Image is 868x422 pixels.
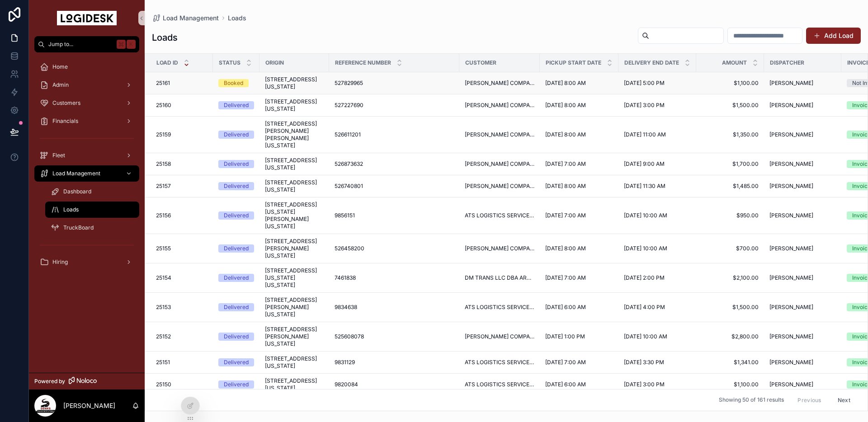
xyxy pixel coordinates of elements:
[545,212,613,219] a: [DATE] 7:00 AM
[335,359,355,366] span: 9831129
[63,224,94,231] span: TruckBoard
[624,274,691,281] a: [DATE] 2:00 PM
[465,212,534,219] a: ATS LOGISTICS SERVICES, INC. DBA SUREWAY TRANSPORTATION COMPANY & [PERSON_NAME] SPECIALIZED LOGIS...
[127,41,135,48] span: K
[265,98,324,113] a: [STREET_ADDRESS][US_STATE]
[335,160,363,168] span: 526873632
[224,79,243,87] div: Booked
[702,245,759,252] a: $700.00
[265,120,324,149] span: [STREET_ADDRESS][PERSON_NAME][PERSON_NAME][US_STATE]
[624,80,665,87] span: [DATE] 5:00 PM
[265,201,324,230] a: [STREET_ADDRESS][US_STATE][PERSON_NAME][US_STATE]
[265,377,324,392] span: [STREET_ADDRESS][US_STATE]
[624,359,691,366] a: [DATE] 3:30 PM
[769,333,836,340] a: [PERSON_NAME]
[156,183,208,190] a: 25157
[702,212,759,219] span: $950.00
[545,274,613,281] a: [DATE] 7:00 AM
[156,304,208,311] a: 25153
[702,333,759,340] a: $2,800.00
[335,212,454,219] a: 9856151
[465,274,534,281] a: DM TRANS LLC DBA ARRIVE LOGISTICS
[624,160,665,168] span: [DATE] 9:00 AM
[806,28,861,44] a: Add Load
[265,326,324,347] a: [STREET_ADDRESS][PERSON_NAME][US_STATE]
[218,380,254,389] a: Delivered
[769,212,813,219] span: [PERSON_NAME]
[545,333,613,340] a: [DATE] 1:00 PM
[156,183,171,190] span: 25157
[624,381,691,388] a: [DATE] 3:00 PM
[224,380,249,389] div: Delivered
[224,211,249,220] div: Delivered
[769,160,836,168] a: [PERSON_NAME]
[34,59,139,75] a: Home
[52,258,68,266] span: Hiring
[265,76,324,90] span: [STREET_ADDRESS][US_STATE]
[465,102,534,109] span: [PERSON_NAME] COMPANY INC.
[335,304,454,311] a: 9834638
[769,183,813,190] span: [PERSON_NAME]
[624,381,665,388] span: [DATE] 3:00 PM
[624,80,691,87] a: [DATE] 5:00 PM
[45,220,139,236] a: TruckBoard
[624,59,679,66] span: Delivery End Date
[335,333,454,340] a: 525608078
[45,202,139,218] a: Loads
[624,212,691,219] a: [DATE] 10:00 AM
[465,333,534,340] span: [PERSON_NAME] COMPANY INC.
[465,131,534,138] span: [PERSON_NAME] COMPANY INC.
[769,102,836,109] a: [PERSON_NAME]
[465,359,534,366] a: ATS LOGISTICS SERVICES, INC. DBA SUREWAY TRANSPORTATION COMPANY & [PERSON_NAME] SPECIALIZED LOGIS...
[224,333,249,341] div: Delivered
[29,373,145,389] a: Powered by
[624,102,665,109] span: [DATE] 3:00 PM
[335,131,454,138] a: 526611201
[545,102,613,109] a: [DATE] 8:00 AM
[702,359,759,366] a: $1,341.00
[545,160,586,168] span: [DATE] 7:00 AM
[702,183,759,190] a: $1,485.00
[218,303,254,311] a: Delivered
[335,183,454,190] a: 526740801
[769,245,813,252] span: [PERSON_NAME]
[265,296,324,318] span: [STREET_ADDRESS][PERSON_NAME][US_STATE]
[465,304,534,311] span: ATS LOGISTICS SERVICES, INC. DBA SUREWAY TRANSPORTATION COMPANY & [PERSON_NAME] SPECIALIZED LOGIS...
[545,381,613,388] a: [DATE] 6:00 AM
[156,80,170,87] span: 25161
[624,131,691,138] a: [DATE] 11:00 AM
[156,59,178,66] span: Load ID
[335,274,454,281] a: 7461838
[831,393,857,407] button: Next
[335,183,363,190] span: 526740801
[224,131,249,139] div: Delivered
[702,160,759,168] a: $1,700.00
[769,212,836,219] a: [PERSON_NAME]
[265,238,324,259] a: [STREET_ADDRESS][PERSON_NAME][US_STATE]
[769,102,813,109] span: [PERSON_NAME]
[769,80,836,87] a: [PERSON_NAME]
[156,102,171,109] span: 25160
[769,80,813,87] span: [PERSON_NAME]
[34,254,139,270] a: Hiring
[624,183,691,190] a: [DATE] 11:30 AM
[335,304,357,311] span: 9834638
[52,152,65,159] span: Fleet
[702,131,759,138] a: $1,350.00
[163,14,219,23] span: Load Management
[624,304,665,311] span: [DATE] 4:00 PM
[702,381,759,388] a: $1,100.00
[545,274,586,281] span: [DATE] 7:00 AM
[152,14,219,23] a: Load Management
[156,381,171,388] span: 25150
[228,14,246,23] a: Loads
[218,160,254,168] a: Delivered
[224,182,249,190] div: Delivered
[52,63,68,70] span: Home
[156,212,171,219] span: 25156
